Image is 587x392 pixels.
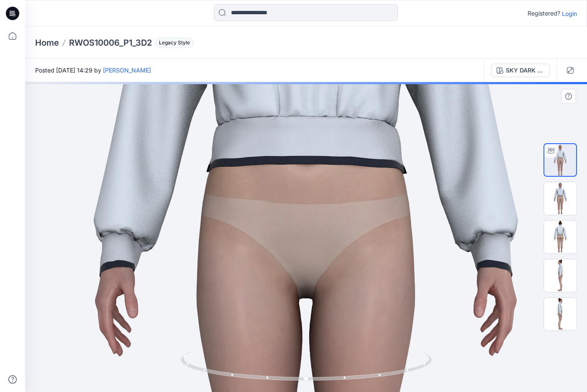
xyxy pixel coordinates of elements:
img: turntable-09-10-2025-21:30:21 [544,144,576,176]
button: Legacy Style [152,37,194,49]
span: Legacy Style [155,38,194,48]
a: Home [35,37,59,49]
div: SKY DARK / NAVY [506,66,544,75]
p: Login [562,9,577,18]
img: RWOS10006_P1_3D2_SKY DARK NAVY_Back [544,221,577,253]
img: RWOS10006_P1_3D2_SKY DARK NAVY_Left [544,259,577,292]
img: RWOS10006_P1_3D2_SKY DARK NAVY_Right [544,298,577,330]
span: Posted [DATE] 14:29 by [35,66,151,75]
button: SKY DARK / NAVY [491,64,550,77]
p: RWOS10006_P1_3D2 [69,37,152,49]
img: RWOS10006_P1_3D2_SKY DARK NAVY [544,182,577,215]
a: [PERSON_NAME] [103,67,151,74]
p: Registered? [528,8,560,18]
